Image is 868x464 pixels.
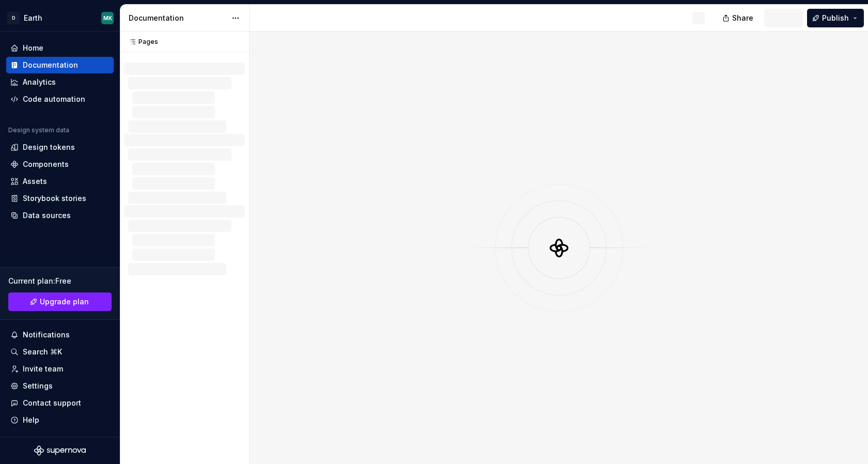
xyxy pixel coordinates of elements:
[717,9,760,27] button: Share
[2,7,118,29] button: DEarthMK
[124,38,158,46] div: Pages
[6,378,114,394] a: Settings
[6,412,114,428] button: Help
[6,361,114,377] a: Invite team
[6,327,114,343] button: Notifications
[23,77,56,87] div: Analytics
[129,13,226,23] div: Documentation
[23,347,62,357] div: Search ⌘K
[7,12,20,24] div: D
[23,43,43,53] div: Home
[6,91,114,107] a: Code automation
[40,297,89,307] span: Upgrade plan
[23,193,86,204] div: Storybook stories
[23,159,69,169] div: Components
[23,60,78,70] div: Documentation
[6,40,114,56] a: Home
[23,210,71,221] div: Data sources
[23,415,39,425] div: Help
[23,176,47,187] div: Assets
[23,364,63,374] div: Invite team
[6,207,114,224] a: Data sources
[6,156,114,173] a: Components
[23,381,53,391] div: Settings
[34,445,86,456] svg: Supernova Logo
[23,330,70,340] div: Notifications
[103,14,112,22] div: MK
[23,94,85,104] div: Code automation
[6,173,114,190] a: Assets
[6,139,114,156] a: Design tokens
[6,344,114,360] button: Search ⌘K
[732,13,753,23] span: Share
[6,57,114,73] a: Documentation
[6,190,114,207] a: Storybook stories
[6,74,114,90] a: Analytics
[24,13,42,23] div: Earth
[8,126,69,134] div: Design system data
[8,292,112,311] button: Upgrade plan
[6,395,114,411] button: Contact support
[23,398,81,408] div: Contact support
[23,142,75,152] div: Design tokens
[822,13,849,23] span: Publish
[807,9,864,27] button: Publish
[8,276,112,286] div: Current plan : Free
